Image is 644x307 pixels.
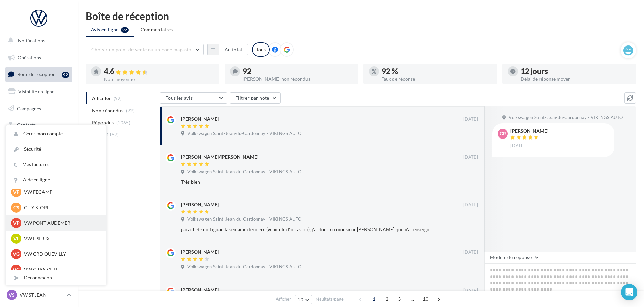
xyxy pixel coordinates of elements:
span: 3 [394,294,405,304]
span: Afficher [276,296,291,302]
span: [DATE] [510,143,525,149]
button: Choisir un point de vente ou un code magasin [86,44,204,55]
div: 12 jours [521,68,631,75]
div: Déconnexion [6,270,106,285]
div: j'ai acheté un Tiguan la semaine dernière (véhicule d'occasion), j'ai donc eu monsieur [PERSON_NA... [181,226,434,233]
a: Mes factures [6,157,106,172]
span: (1157) [105,132,119,137]
button: Filtrer par note [230,92,281,104]
span: [DATE] [463,116,478,122]
button: Au total [219,44,248,55]
span: [DATE] [463,249,478,255]
div: Boîte de réception [86,11,636,21]
span: Volkswagen Saint-Jean-du-Cardonnay - VIKINGS AUTO [187,131,301,137]
span: Volkswagen Saint-Jean-du-Cardonnay - VIKINGS AUTO [187,216,301,222]
span: 2 [382,294,392,304]
span: [DATE] [463,202,478,208]
span: VG [13,266,20,273]
button: 10 [295,295,312,304]
a: Visibilité en ligne [4,85,74,99]
span: VL [13,235,19,242]
div: [PERSON_NAME] [181,249,219,255]
span: (1065) [116,120,130,125]
div: [PERSON_NAME]/[PERSON_NAME] [181,154,258,160]
p: VW GRANVILLE [24,266,98,273]
span: résultats/page [316,296,344,302]
div: [PERSON_NAME] [181,116,219,122]
span: Volkswagen Saint-Jean-du-Cardonnay - VIKINGS AUTO [187,264,301,270]
span: VS [9,291,15,298]
p: VW FECAMP [24,189,98,195]
button: Modèle de réponse [484,252,543,263]
a: Aide en ligne [6,172,106,187]
div: [PERSON_NAME] [510,129,548,133]
div: Délai de réponse moyen [521,76,631,81]
p: VW ST JEAN [20,291,64,298]
button: Au total [207,44,248,55]
a: Opérations [4,51,74,65]
a: Médiathèque [4,135,74,149]
span: Tous les avis [166,95,193,101]
span: VF [13,189,19,195]
div: Note moyenne [104,77,214,82]
div: 92 % [382,68,492,75]
span: Volkswagen Saint-Jean-du-Cardonnay - VIKINGS AUTO [509,115,623,121]
div: Open Intercom Messenger [621,284,637,300]
div: Taux de réponse [382,76,492,81]
p: VW PONT AUDEMER [24,220,98,226]
span: Répondus [92,119,114,126]
span: Boîte de réception [17,71,56,77]
div: 92 [243,68,353,75]
span: 1 [369,294,379,304]
span: Choisir un point de vente ou un code magasin [91,47,191,52]
span: [DATE] [463,288,478,294]
a: Contacts [4,118,74,132]
span: CS [13,204,19,211]
span: 10 [420,294,431,304]
p: CITY STORE [24,204,98,211]
a: Gérer mon compte [6,126,106,142]
div: Tous [252,42,270,57]
a: Calendrier [4,152,74,166]
span: [DATE] [463,154,478,160]
a: Campagnes [4,101,74,116]
span: (92) [126,108,135,113]
div: [PERSON_NAME] [181,287,219,294]
a: Sécurité [6,142,106,157]
div: 4.6 [104,68,214,75]
span: VP [13,220,20,226]
span: Contacts [17,122,36,128]
div: [PERSON_NAME] non répondus [243,76,353,81]
a: VS VW ST JEAN [5,288,72,301]
span: VG [13,251,20,257]
span: ... [407,294,418,304]
p: VW GRD QUEVILLY [24,251,98,257]
span: Commentaires [141,26,173,33]
div: Très bien [181,179,434,185]
a: PLV et print personnalisable [4,168,74,188]
span: Non répondus [92,107,123,114]
span: Volkswagen Saint-Jean-du-Cardonnay - VIKINGS AUTO [187,169,301,175]
button: Notifications [4,34,71,48]
span: Opérations [18,55,41,60]
span: 10 [298,297,303,302]
button: Tous les avis [160,92,227,104]
span: Notifications [18,38,45,43]
div: 92 [62,72,69,78]
p: VW LISIEUX [24,235,98,242]
a: Campagnes DataOnDemand [4,191,74,211]
span: Gr [500,130,506,137]
div: [PERSON_NAME] [181,201,219,208]
a: Boîte de réception92 [4,67,74,82]
span: Visibilité en ligne [18,89,54,94]
span: Campagnes [17,105,41,111]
